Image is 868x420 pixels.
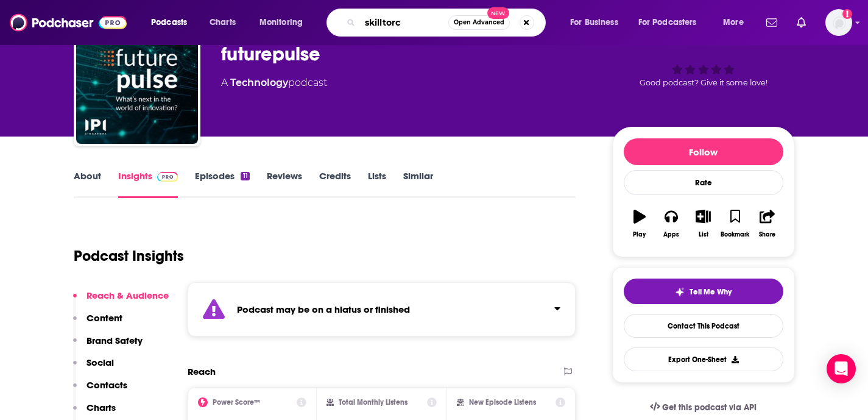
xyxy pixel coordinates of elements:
[624,314,783,338] a: Contact This Podcast
[719,202,751,246] button: Bookmark
[699,231,708,238] div: List
[86,312,122,324] p: Content
[202,13,243,32] a: Charts
[633,231,646,238] div: Play
[195,170,249,198] a: Episodes11
[687,202,719,246] button: List
[663,231,679,238] div: Apps
[86,379,127,391] p: Contacts
[825,9,852,36] button: Show profile menu
[751,202,783,246] button: Share
[640,78,767,87] span: Good podcast? Give it some love!
[73,357,114,379] button: Social
[237,304,410,315] strong: Podcast may be on a hiatus or finished
[825,9,852,36] img: User Profile
[630,13,715,32] button: open menu
[827,354,856,383] div: Open Intercom Messenger
[624,202,655,246] button: Play
[487,7,509,19] span: New
[86,402,116,413] p: Charts
[368,170,386,198] a: Lists
[624,170,783,195] div: Rate
[74,170,101,198] a: About
[624,138,783,165] button: Follow
[118,170,178,198] a: InsightsPodchaser Pro
[761,12,782,33] a: Show notifications dropdown
[259,14,303,31] span: Monitoring
[825,9,852,36] span: Logged in as kindrieri
[454,20,504,26] span: Open Advanced
[624,279,783,304] button: tell me why sparkleTell Me Why
[715,13,759,32] button: open menu
[74,247,184,265] h1: Podcast Insights
[241,172,249,180] div: 11
[339,398,408,407] h2: Total Monthly Listens
[338,9,557,37] div: Search podcasts, credits, & more...
[73,312,122,335] button: Content
[267,170,302,198] a: Reviews
[721,231,749,238] div: Bookmark
[157,172,178,182] img: Podchaser Pro
[221,76,327,90] div: A podcast
[675,287,685,297] img: tell me why sparkle
[759,231,775,238] div: Share
[151,14,187,31] span: Podcasts
[792,12,811,33] a: Show notifications dropdown
[469,398,536,407] h2: New Episode Listens
[360,13,448,32] input: Search podcasts, credits, & more...
[570,14,618,31] span: For Business
[73,379,127,402] button: Contacts
[624,347,783,371] button: Export One-Sheet
[638,14,697,31] span: For Podcasters
[690,287,732,297] span: Tell Me Why
[188,282,576,336] section: Click to expand status details
[723,14,744,31] span: More
[403,170,433,198] a: Similar
[86,357,114,368] p: Social
[662,402,757,413] span: Get this podcast via API
[319,170,351,198] a: Credits
[10,11,127,34] img: Podchaser - Follow, Share and Rate Podcasts
[655,202,687,246] button: Apps
[76,22,198,144] img: futurepulse
[448,15,510,30] button: Open AdvancedNew
[188,366,216,377] h2: Reach
[230,77,288,88] a: Technology
[143,13,203,32] button: open menu
[612,30,795,106] div: Good podcast? Give it some love!
[86,290,169,301] p: Reach & Audience
[251,13,319,32] button: open menu
[210,14,236,31] span: Charts
[842,9,852,19] svg: Add a profile image
[562,13,633,32] button: open menu
[73,335,143,357] button: Brand Safety
[73,290,169,312] button: Reach & Audience
[213,398,260,407] h2: Power Score™
[86,335,143,346] p: Brand Safety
